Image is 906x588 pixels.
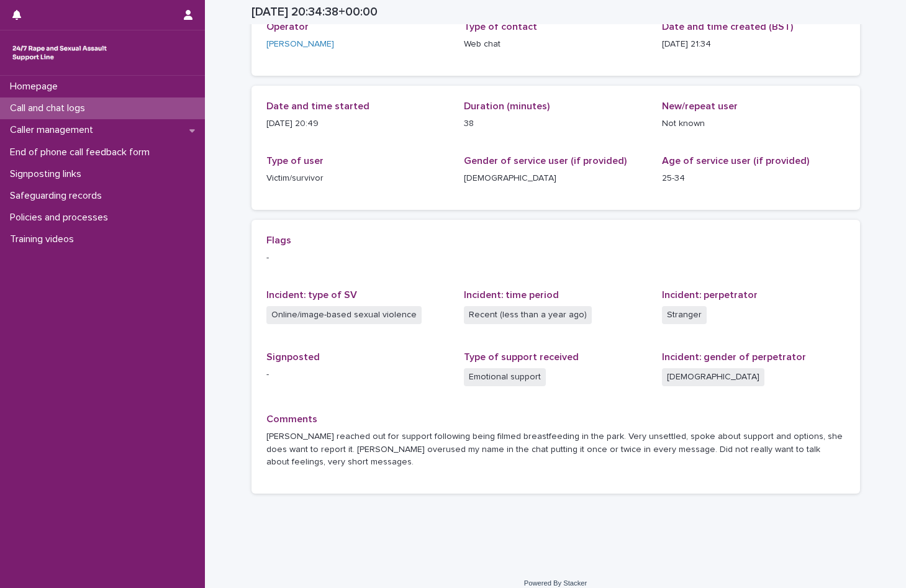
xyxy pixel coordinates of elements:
[5,190,112,202] p: Safeguarding records
[662,172,845,185] p: 25-34
[266,22,309,32] span: Operator
[266,117,450,130] p: [DATE] 20:49
[266,38,334,51] a: [PERSON_NAME]
[266,352,320,362] span: Signposted
[5,124,103,136] p: Caller management
[464,22,537,32] span: Type of contact
[266,414,317,424] span: Comments
[464,101,550,111] span: Duration (minutes)
[5,233,84,245] p: Training videos
[662,101,738,111] span: New/repeat user
[5,81,68,93] p: Homepage
[266,101,369,111] span: Date and time started
[662,117,845,130] p: Not known
[464,290,559,300] span: Incident: time period
[266,430,845,469] p: [PERSON_NAME] reached out for support following being filmed breastfeeding in the park. Very unse...
[266,290,357,300] span: Incident: type of SV
[464,156,627,166] span: Gender of service user (if provided)
[266,172,450,185] p: Victim/survivor
[266,235,291,245] span: Flags
[251,5,378,19] h2: [DATE] 20:34:38+00:00
[266,156,324,166] span: Type of user
[662,22,793,32] span: Date and time created (BST)
[464,352,579,362] span: Type of support received
[464,306,592,324] span: Recent (less than a year ago)
[266,251,845,265] p: -
[662,368,764,386] span: [DEMOGRAPHIC_DATA]
[464,117,647,130] p: 38
[524,579,587,587] a: Powered By Stacker
[662,306,707,324] span: Stranger
[464,368,546,386] span: Emotional support
[662,156,809,166] span: Age of service user (if provided)
[662,352,806,362] span: Incident: gender of perpetrator
[464,172,647,185] p: [DEMOGRAPHIC_DATA]
[266,306,422,324] span: Online/image-based sexual violence
[464,38,647,51] p: Web chat
[5,212,118,224] p: Policies and processes
[10,40,109,65] img: rhQMoQhaT3yELyF149Cw
[266,368,450,381] p: -
[5,168,91,180] p: Signposting links
[662,38,845,51] p: [DATE] 21:34
[5,147,160,158] p: End of phone call feedback form
[5,102,95,114] p: Call and chat logs
[662,290,758,300] span: Incident: perpetrator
